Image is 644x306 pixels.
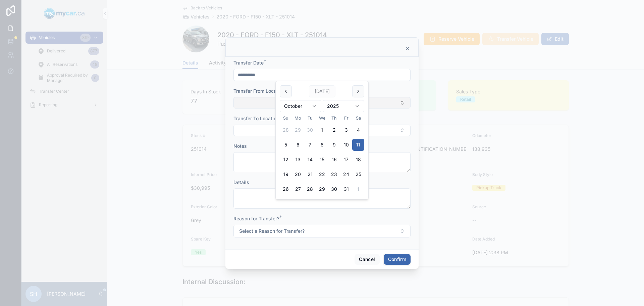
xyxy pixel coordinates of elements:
[340,139,352,151] button: Friday, October 10th, 2025
[316,139,328,151] button: Wednesday, October 8th, 2025
[340,115,352,121] th: Friday
[304,168,316,180] button: Tuesday, October 21st, 2025
[280,168,292,180] button: Sunday, October 19th, 2025
[352,154,364,166] button: Saturday, October 18th, 2025
[233,125,411,136] button: Select Button
[340,168,352,180] button: Friday, October 24th, 2025
[233,60,264,65] span: Transfer Date
[233,88,285,94] span: Transfer From Location
[233,216,279,221] span: Reason for Transfer?
[316,183,328,195] button: Wednesday, October 29th, 2025
[340,124,352,136] button: Friday, October 3rd, 2025
[233,143,247,149] span: Notes
[328,154,340,166] button: Thursday, October 16th, 2025
[280,154,292,166] button: Sunday, October 12th, 2025
[304,154,316,166] button: Tuesday, October 14th, 2025
[340,154,352,166] button: Friday, October 17th, 2025
[352,183,364,195] button: Saturday, November 1st, 2025
[280,124,292,136] button: Sunday, September 28th, 2025
[355,254,379,265] button: Cancel
[239,228,305,234] span: Select a Reason for Transfer?
[316,154,328,166] button: Wednesday, October 15th, 2025
[292,183,304,195] button: Monday, October 27th, 2025
[316,168,328,180] button: Wednesday, October 22nd, 2025
[292,115,304,121] th: Monday
[328,124,340,136] button: Thursday, October 2nd, 2025
[340,183,352,195] button: Friday, October 31st, 2025
[352,168,364,180] button: Saturday, October 25th, 2025
[280,115,364,195] table: October 2025
[328,183,340,195] button: Thursday, October 30th, 2025
[280,183,292,195] button: Sunday, October 26th, 2025
[280,139,292,151] button: Sunday, October 5th, 2025
[352,139,364,151] button: Today, Saturday, October 11th, 2025, selected
[352,124,364,136] button: Saturday, October 4th, 2025
[233,179,249,185] span: Details
[328,168,340,180] button: Thursday, October 23rd, 2025
[304,124,316,136] button: Tuesday, September 30th, 2025
[328,139,340,151] button: Thursday, October 9th, 2025
[304,183,316,195] button: Tuesday, October 28th, 2025
[384,254,411,265] button: Confirm
[233,97,411,108] button: Select Button
[292,154,304,166] button: Monday, October 13th, 2025
[328,115,340,121] th: Thursday
[292,139,304,151] button: Monday, October 6th, 2025
[292,124,304,136] button: Monday, September 29th, 2025
[316,124,328,136] button: Wednesday, October 1st, 2025
[233,225,411,237] button: Select Button
[316,115,328,121] th: Wednesday
[352,115,364,121] th: Saturday
[292,168,304,180] button: Monday, October 20th, 2025
[304,139,316,151] button: Tuesday, October 7th, 2025
[280,115,292,121] th: Sunday
[304,115,316,121] th: Tuesday
[233,116,279,121] span: Transfer To Location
